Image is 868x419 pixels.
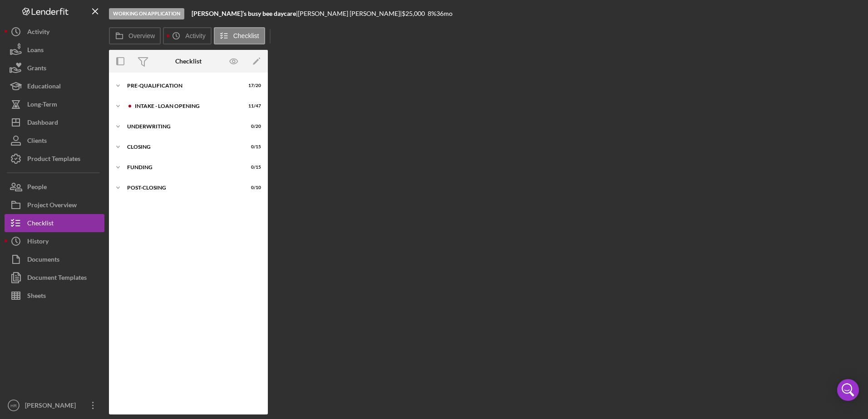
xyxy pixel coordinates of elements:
[5,95,104,113] button: Long-Term
[27,23,49,43] div: Activity
[245,185,261,190] div: 0 / 10
[5,287,104,305] button: Sheets
[135,103,238,109] div: INTAKE - LOAN OPENING
[245,144,261,150] div: 0 / 15
[5,59,104,77] button: Grants
[27,214,54,234] div: Checklist
[245,103,261,109] div: 11 / 47
[5,77,104,95] button: Educational
[837,379,859,401] div: Open Intercom Messenger
[5,214,104,232] button: Checklist
[5,23,104,41] button: Activity
[245,165,261,170] div: 0 / 15
[5,178,104,196] button: People
[27,250,59,271] div: Documents
[233,32,259,39] label: Checklist
[192,10,296,17] b: [PERSON_NAME]’s busy bee daycare
[298,10,402,17] div: [PERSON_NAME] [PERSON_NAME] |
[5,41,104,59] button: Loans
[27,287,46,307] div: Sheets
[5,396,104,414] button: HR[PERSON_NAME]
[27,59,46,79] div: Grants
[23,396,82,417] div: [PERSON_NAME]
[436,10,453,17] div: 36 mo
[163,27,211,44] button: Activity
[192,10,298,17] div: |
[5,113,104,132] button: Dashboard
[27,150,80,170] div: Product Templates
[214,27,265,44] button: Checklist
[127,165,238,170] div: Funding
[27,41,44,61] div: Loans
[5,232,104,250] button: History
[5,250,104,268] button: Documents
[127,124,238,129] div: UNDERWRITING
[175,58,202,65] div: Checklist
[428,10,436,17] div: 8 %
[127,144,238,150] div: CLOSING
[402,10,425,17] span: $25,000
[5,268,104,287] button: Document Templates
[185,32,205,39] label: Activity
[128,32,155,39] label: Overview
[5,196,104,214] button: Project Overview
[127,185,238,190] div: POST-CLOSING
[27,113,58,134] div: Dashboard
[27,178,47,198] div: People
[27,268,87,289] div: Document Templates
[27,95,57,116] div: Long-Term
[27,196,77,216] div: Project Overview
[5,132,104,150] button: Clients
[27,232,49,253] div: History
[27,132,47,152] div: Clients
[245,124,261,129] div: 0 / 20
[5,150,104,168] button: Product Templates
[109,8,184,19] div: Working on Application
[127,83,238,88] div: Pre-Qualification
[109,27,161,44] button: Overview
[10,403,17,408] text: HR
[245,83,261,88] div: 17 / 20
[27,77,61,97] div: Educational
